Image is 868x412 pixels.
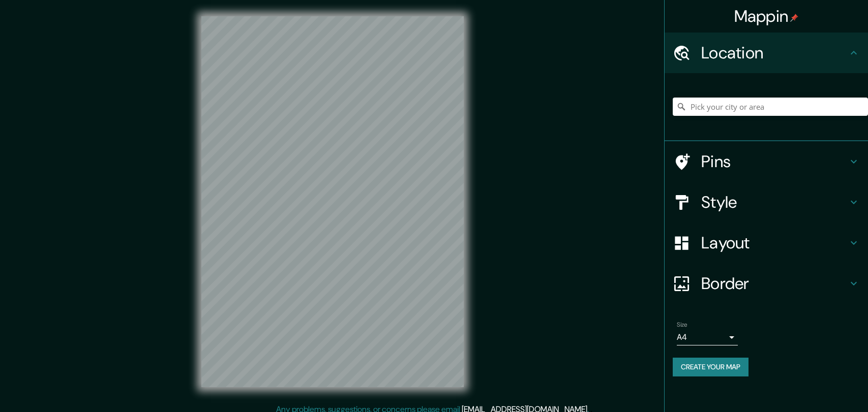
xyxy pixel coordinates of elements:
h4: Layout [701,233,848,253]
div: Border [665,263,868,304]
h4: Location [701,43,848,63]
button: Create your map [673,358,749,376]
div: Style [665,182,868,223]
div: A4 [677,329,738,345]
h4: Border [701,273,848,294]
h4: Pins [701,151,848,172]
img: pin-icon.png [790,14,798,22]
canvas: Map [201,16,464,387]
input: Pick your city or area [673,98,868,116]
div: Pins [665,141,868,182]
h4: Style [701,192,848,212]
div: Location [665,33,868,73]
label: Size [677,321,687,329]
div: Layout [665,223,868,263]
h4: Mappin [734,6,799,26]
